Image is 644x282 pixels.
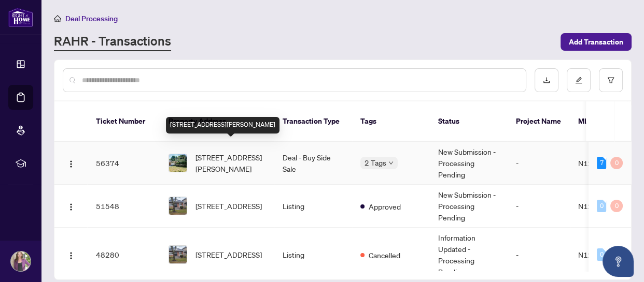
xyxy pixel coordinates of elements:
[195,200,262,212] span: [STREET_ADDRESS]
[352,101,430,142] th: Tags
[569,34,623,50] span: Add Transaction
[88,228,160,282] td: 48280
[195,152,266,174] span: [STREET_ADDRESS][PERSON_NAME]
[63,155,79,171] button: Logo
[63,246,79,263] button: Logo
[570,101,632,142] th: MLS #
[169,154,187,172] img: thumbnail-img
[54,15,61,22] span: home
[274,142,352,185] td: Deal - Buy Side Sale
[369,249,400,261] span: Cancelled
[578,158,621,168] span: N12341066
[561,33,632,51] button: Add Transaction
[274,228,352,282] td: Listing
[597,248,606,261] div: 0
[543,77,550,84] span: download
[508,142,570,185] td: -
[67,160,75,168] img: Logo
[430,228,508,282] td: Information Updated - Processing Pending
[274,185,352,228] td: Listing
[274,101,352,142] th: Transaction Type
[88,142,160,185] td: 56374
[578,201,621,211] span: N12380419
[597,157,606,169] div: 7
[575,77,582,84] span: edit
[599,68,623,92] button: filter
[430,142,508,185] td: New Submission - Processing Pending
[388,160,394,166] span: down
[508,101,570,142] th: Project Name
[567,68,591,92] button: edit
[535,68,558,92] button: download
[597,200,606,212] div: 0
[11,251,31,271] img: Profile Icon
[169,197,187,215] img: thumbnail-img
[508,228,570,282] td: -
[67,251,75,260] img: Logo
[160,101,274,142] th: Property Address
[67,203,75,211] img: Logo
[88,101,160,142] th: Ticket Number
[578,250,621,259] span: N12337167
[8,8,33,27] img: logo
[430,185,508,228] td: New Submission - Processing Pending
[610,200,623,212] div: 0
[430,101,508,142] th: Status
[54,33,171,51] a: RAHR - Transactions
[610,157,623,169] div: 0
[88,185,160,228] td: 51548
[365,157,386,169] span: 2 Tags
[195,249,262,260] span: [STREET_ADDRESS]
[369,201,401,212] span: Approved
[65,14,118,23] span: Deal Processing
[603,246,634,277] button: Open asap
[169,246,187,263] img: thumbnail-img
[166,117,279,133] div: [STREET_ADDRESS][PERSON_NAME]
[63,198,79,214] button: Logo
[607,77,614,84] span: filter
[508,185,570,228] td: -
